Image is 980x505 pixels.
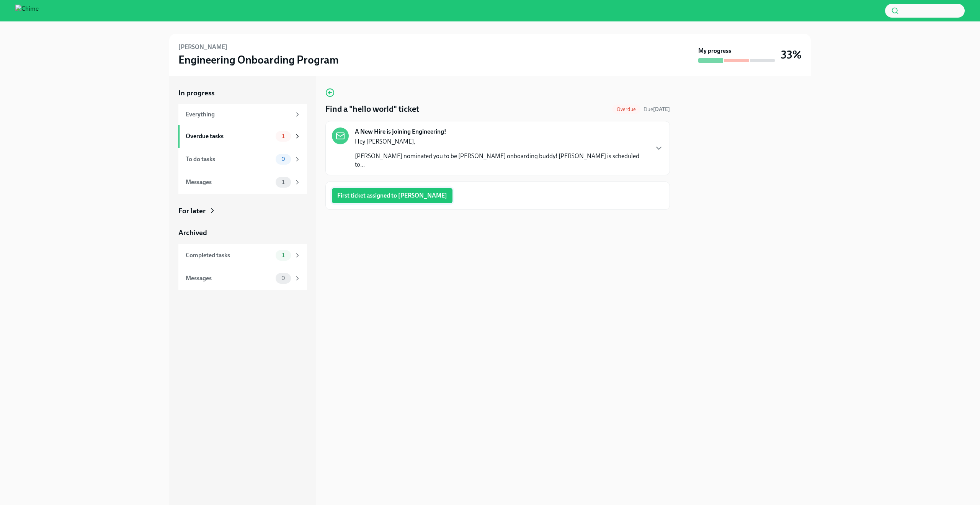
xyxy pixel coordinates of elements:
[698,47,731,55] strong: My progress
[325,103,419,115] h4: Find a "hello world" ticket
[644,106,670,113] span: August 24th, 2025 09:00
[178,267,307,290] a: Messages0
[178,43,227,51] h6: [PERSON_NAME]
[278,179,289,185] span: 1
[178,206,307,216] a: For later
[653,106,670,113] strong: [DATE]
[337,192,447,199] span: First ticket assigned to [PERSON_NAME]
[355,127,446,136] strong: A New Hire is joining Engineering!
[644,106,670,113] span: Due
[15,5,39,17] img: Chime
[781,48,802,62] h3: 33%
[178,88,307,98] a: In progress
[278,133,289,139] span: 1
[277,156,290,162] span: 0
[178,244,307,267] a: Completed tasks1
[277,275,290,281] span: 0
[186,132,273,141] div: Overdue tasks
[186,155,273,163] div: To do tasks
[186,178,273,186] div: Messages
[186,251,273,260] div: Completed tasks
[178,148,307,171] a: To do tasks0
[355,137,648,146] p: Hey [PERSON_NAME],
[178,125,307,148] a: Overdue tasks1
[278,252,289,258] span: 1
[178,206,206,216] div: For later
[186,110,291,119] div: Everything
[355,152,648,169] p: [PERSON_NAME] nominated you to be [PERSON_NAME] onboarding buddy! [PERSON_NAME] is scheduled to...
[612,106,640,112] span: Overdue
[332,188,452,203] button: First ticket assigned to [PERSON_NAME]
[178,53,339,67] h3: Engineering Onboarding Program
[186,274,273,283] div: Messages
[178,228,307,238] a: Archived
[178,104,307,125] a: Everything
[178,171,307,194] a: Messages1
